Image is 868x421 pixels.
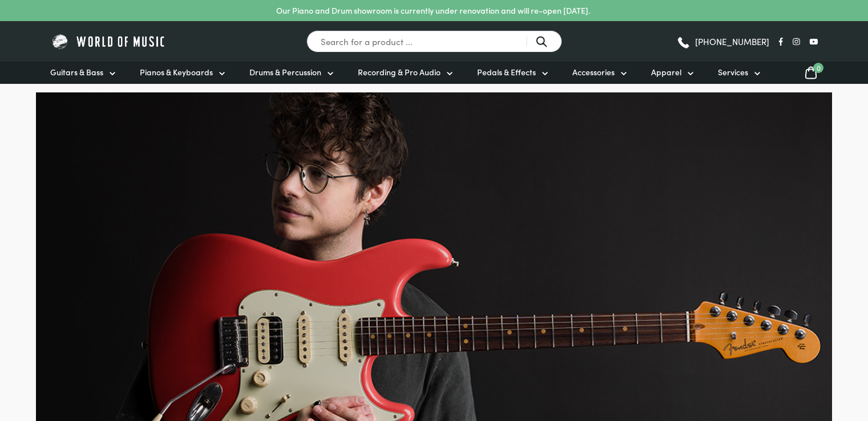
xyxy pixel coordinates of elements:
span: Drums & Percussion [249,66,321,78]
span: Recording & Pro Audio [358,66,441,78]
input: Search for a product ... [306,30,562,52]
a: [PHONE_NUMBER] [676,33,769,50]
span: [PHONE_NUMBER] [695,37,769,46]
span: Accessories [572,66,615,78]
span: Pianos & Keyboards [140,66,213,78]
span: Guitars & Bass [50,66,103,78]
span: Services [718,66,748,78]
span: Apparel [651,66,681,78]
span: 0 [813,63,823,73]
p: Our Piano and Drum showroom is currently under renovation and will re-open [DATE]. [276,5,590,17]
span: Pedals & Effects [477,66,536,78]
img: World of Music [50,33,167,50]
iframe: Chat with our support team [703,295,868,421]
